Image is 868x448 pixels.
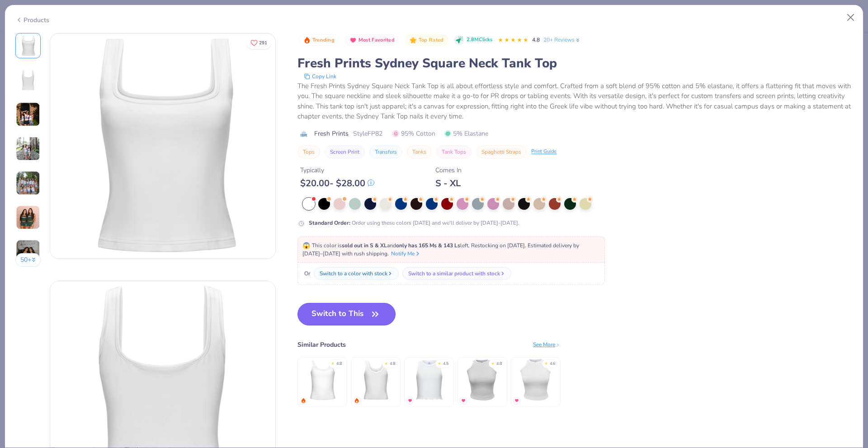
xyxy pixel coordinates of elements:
div: 4.6 [550,361,555,367]
img: MostFav.gif [461,398,466,403]
div: Similar Products [297,340,346,349]
img: Front [50,33,275,259]
button: Badge Button [405,34,448,46]
button: Tank Tops [436,146,472,158]
img: User generated content [16,137,40,161]
span: 95% Cotton [392,129,435,138]
div: S - XL [435,178,462,189]
button: Close [842,9,859,26]
button: Tanks [407,146,432,158]
img: MostFav.gif [514,398,519,403]
div: ★ [384,361,388,364]
div: $ 20.00 - $ 28.00 [300,178,374,189]
button: Switch to a color with stock [314,267,399,280]
div: ★ [544,361,548,364]
img: Fresh Prints Melrose Ribbed Tank Top [461,358,504,401]
button: Screen Print [325,146,365,158]
button: Badge Button [298,34,339,46]
div: Print Guide [531,148,557,156]
span: Style FP82 [353,129,382,138]
span: This color is and left. Restocking on [DATE]. Estimated delivery by [DATE]–[DATE] with rush shipp... [302,242,579,257]
img: Trending sort [303,37,311,44]
img: Fresh Prints Marilyn Tank Top [514,358,557,401]
span: Fresh Prints [314,129,349,138]
span: 5% Elastane [444,129,488,138]
img: Most Favorited sort [349,37,357,44]
div: See More [533,340,561,349]
button: Badge Button [344,34,399,46]
span: Top Rated [419,38,444,42]
img: User generated content [16,240,40,264]
span: 4.8 [532,36,540,43]
span: 2.8M Clicks [467,36,492,44]
div: Typically [300,165,374,175]
img: User generated content [16,205,40,230]
img: User generated content [16,102,40,127]
strong: sold out in S & XL [342,242,387,249]
img: trending.gif [354,398,359,403]
div: Switch to a color with stock [320,269,387,278]
div: Order using these colors [DATE] and we'll deliver by [DATE]-[DATE]. [309,219,519,227]
button: Tops [297,146,320,158]
div: Fresh Prints Sydney Square Neck Tank Top [297,55,853,72]
span: Or [302,269,310,278]
img: Back [17,69,39,91]
button: Notify Me [391,250,421,258]
img: brand logo [297,130,310,137]
div: ★ [491,361,495,364]
button: Switch to This [297,303,396,325]
button: Transfers [369,146,402,158]
img: MostFav.gif [407,398,413,403]
span: Most Favorited [359,38,395,42]
span: 291 [259,41,267,45]
img: Fresh Prints Cali Camisole Top [301,358,344,401]
div: 4.5 [443,361,448,367]
div: Switch to a similar product with stock [408,269,500,278]
img: trending.gif [301,398,306,403]
div: The Fresh Prints Sydney Square Neck Tank Top is all about effortless style and comfort. Crafted f... [297,81,853,122]
div: 4.8 [336,361,342,367]
img: Top Rated sort [410,37,417,44]
div: 4.8 Stars [498,33,528,47]
img: Fresh Prints Sasha Crop Top [408,358,451,401]
button: 50+ [15,253,41,267]
div: 4.8 [390,361,395,367]
span: 😱 [302,241,310,250]
strong: only has 165 Ms & 143 Ls [396,242,460,249]
div: ★ [438,361,441,364]
div: Comes In [435,165,462,175]
strong: Standard Order : [309,219,350,226]
span: Trending [312,38,335,42]
button: Spaghetti Straps [476,146,527,158]
button: Like [246,36,271,49]
div: ★ [331,361,335,364]
img: Fresh Prints Sunset Blvd Ribbed Scoop Tank Top [354,358,397,401]
button: copy to clipboard [301,72,339,81]
button: Switch to a similar product with stock [402,267,511,280]
img: Front [17,35,39,57]
div: 4.8 [496,361,502,367]
a: 20+ Reviews [543,36,581,44]
img: User generated content [16,171,40,195]
div: Products [15,15,49,25]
